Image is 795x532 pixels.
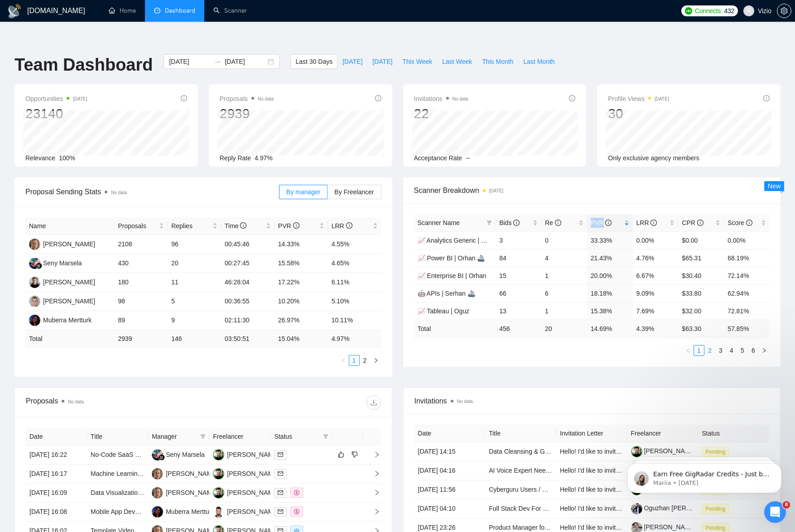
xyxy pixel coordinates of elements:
a: 📈 Power BI | Orhan 🚢 [418,254,485,262]
td: $ 63.30 [678,320,724,337]
span: dislike [352,451,358,458]
span: Scanner Breakdown [414,185,770,196]
li: 5 [737,345,748,356]
a: 2 [360,355,370,365]
span: 432 [724,6,734,16]
div: 22 [414,105,468,122]
td: 15.58% [275,254,328,273]
span: to [214,58,221,65]
td: 456 [496,320,541,337]
span: info-circle [605,220,612,226]
img: MM [152,506,163,518]
a: 📈 Tableau | Oguz [418,307,470,315]
span: mail [278,452,283,457]
button: [DATE] [337,54,367,69]
th: Invitation Letter [556,425,627,442]
td: $0.00 [678,231,724,249]
span: right [761,348,767,353]
span: info-circle [697,220,703,226]
span: Connects: [695,6,722,16]
a: Data Visualization Expert Needed for Power BI Project Summary [91,489,272,496]
a: [PERSON_NAME] [631,523,696,531]
span: Proposal Sending Stats [25,186,279,197]
td: 00:27:45 [221,254,275,273]
a: Machine Learning Engineer (RAG & LLM Integration) – Metadata-Driven AI Assistant MVP [91,470,344,477]
span: Dashboard [165,7,195,14]
button: This Week [397,54,437,69]
th: Freelancer [627,425,699,442]
div: [PERSON_NAME] [43,296,95,306]
span: No data [453,96,468,101]
td: 5 [168,292,221,311]
iframe: Intercom live chat [764,501,786,523]
h1: Team Dashboard [14,54,153,76]
span: right [366,451,380,458]
li: Previous Page [338,355,349,366]
td: 6.11% [328,273,381,292]
span: info-circle [240,222,246,229]
td: 5.10% [328,292,381,311]
th: Name [25,217,114,235]
div: 23140 [25,105,87,122]
td: 46:28:04 [221,273,275,292]
li: 1 [349,355,360,366]
a: MMMuberra Mertturk [29,316,92,323]
img: SK [29,239,40,250]
td: [DATE] 04:16 [414,461,486,480]
td: 20 [168,254,221,273]
time: [DATE] [655,96,669,101]
span: Last Week [442,57,472,67]
td: 7.69% [633,302,679,320]
span: download [367,399,381,406]
td: [DATE] 16:22 [26,446,87,465]
td: $32.00 [678,302,724,320]
li: 3 [715,345,726,356]
td: 26.97% [275,311,328,330]
span: filter [198,430,207,443]
span: 100% [59,154,75,162]
button: Last Week [437,54,477,69]
a: 🤖 APIs | Serhan 🚢 [418,290,475,297]
td: AI Voice Expert Needed for Voice AI Agent Management [485,461,556,480]
td: [DATE] 16:17 [26,465,87,484]
span: Scanner Name [418,219,460,226]
span: filter [321,430,330,443]
img: MC [213,506,224,518]
td: 18.18% [587,284,633,302]
span: filter [487,220,492,225]
p: Earn Free GigRadar Credits - Just by Sharing Your Story! 💬 Want more credits for sending proposal... [39,26,156,35]
a: OG[PERSON_NAME] [213,489,279,496]
span: info-circle [375,95,381,101]
span: left [341,358,346,363]
span: Invitations [414,395,770,407]
td: 20.00% [587,267,633,284]
a: 3 [716,345,726,355]
td: 6 [541,284,587,302]
td: 180 [114,273,168,292]
span: like [338,451,344,458]
th: Replies [168,217,221,235]
a: Data Cleansing & Governance Specialist - Odoo Integration & Ultra-Secure Validation [489,448,729,455]
button: download [366,395,381,410]
img: OG [213,449,224,460]
div: [PERSON_NAME] [43,277,95,287]
a: MC[PERSON_NAME] [213,508,279,515]
td: $33.80 [678,284,724,302]
td: 00:45:46 [221,235,275,254]
td: 20 [541,320,587,337]
td: 9.09% [633,284,679,302]
td: 15.38% [587,302,633,320]
td: 2939 [114,330,168,348]
button: [DATE] [367,54,397,69]
span: -- [466,154,470,162]
td: 00:36:55 [221,292,275,311]
span: Re [545,219,561,226]
td: 62.94% [724,284,770,302]
img: upwork-logo.png [685,7,692,14]
a: SK[PERSON_NAME] [152,470,218,477]
td: No-Code SaaS Developer for Recruitment Onboarding Platform [87,446,148,465]
td: $65.31 [678,249,724,267]
td: 430 [114,254,168,273]
a: setting [777,7,791,14]
span: 4.97% [255,154,273,162]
